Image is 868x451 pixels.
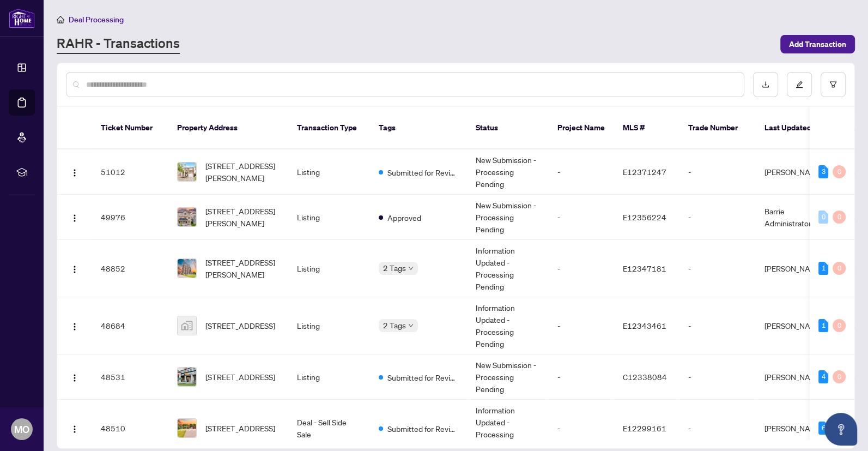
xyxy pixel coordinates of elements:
span: Add Transaction [789,35,846,53]
th: Tags [370,107,467,149]
td: [PERSON_NAME] [756,354,837,400]
span: [STREET_ADDRESS][PERSON_NAME] [205,160,280,184]
span: Submitted for Review [387,423,458,435]
th: Project Name [549,107,614,149]
span: [STREET_ADDRESS] [205,422,275,434]
span: [STREET_ADDRESS] [205,371,275,383]
button: edit [787,72,812,97]
td: 51012 [92,149,168,195]
td: [PERSON_NAME] [756,240,837,297]
div: 0 [833,370,846,383]
img: thumbnail-img [178,316,196,335]
img: thumbnail-img [178,259,196,278]
td: Information Updated - Processing Pending [467,240,549,297]
a: RAHR - Transactions [57,34,180,54]
span: Submitted for Review [387,166,458,178]
span: MO [14,422,29,437]
th: Property Address [168,107,288,149]
button: filter [821,72,846,97]
td: New Submission - Processing Pending [467,195,549,240]
span: E12371247 [623,167,666,177]
td: Information Updated - Processing Pending [467,297,549,354]
button: Logo [66,163,83,181]
span: E12356224 [623,212,666,222]
td: Listing [288,149,370,195]
td: Barrie Administrator [756,195,837,240]
td: New Submission - Processing Pending [467,354,549,400]
span: Submitted for Review [387,371,458,383]
div: 4 [818,370,828,383]
button: Add Transaction [780,35,855,53]
td: 48531 [92,354,168,400]
th: Last Updated By [756,107,837,149]
button: Logo [66,208,83,226]
span: C12338084 [623,372,667,382]
button: Logo [66,419,83,437]
img: Logo [70,425,79,434]
span: edit [796,81,803,88]
div: 1 [818,262,828,275]
div: 1 [818,319,828,332]
span: [STREET_ADDRESS] [205,320,275,332]
span: E12347181 [623,263,666,273]
span: 2 Tags [383,319,406,332]
td: - [549,195,614,240]
div: 0 [833,319,846,332]
span: [STREET_ADDRESS][PERSON_NAME] [205,205,280,229]
td: [PERSON_NAME] [756,149,837,195]
button: Logo [66,368,83,386]
img: Logo [70,169,79,177]
td: 48684 [92,297,168,354]
img: Logo [70,214,79,223]
button: Logo [66,260,83,277]
span: down [408,323,414,328]
td: New Submission - Processing Pending [467,149,549,195]
img: thumbnail-img [178,368,196,386]
div: 0 [833,211,846,224]
td: - [679,297,756,354]
span: [STREET_ADDRESS][PERSON_NAME] [205,256,280,280]
th: MLS # [614,107,679,149]
button: Open asap [824,413,857,446]
img: thumbnail-img [178,419,196,437]
span: download [762,81,769,88]
div: 6 [818,422,828,435]
span: Deal Processing [69,15,124,25]
td: - [549,297,614,354]
span: down [408,266,414,271]
th: Trade Number [679,107,756,149]
span: filter [829,81,837,88]
img: Logo [70,374,79,382]
img: thumbnail-img [178,208,196,226]
div: 0 [833,262,846,275]
th: Ticket Number [92,107,168,149]
td: Listing [288,240,370,297]
img: thumbnail-img [178,163,196,181]
td: 49976 [92,195,168,240]
td: - [549,240,614,297]
span: home [57,16,64,23]
td: - [679,240,756,297]
td: 48852 [92,240,168,297]
td: - [679,149,756,195]
td: - [549,149,614,195]
td: - [679,354,756,400]
span: E12299161 [623,423,666,433]
th: Transaction Type [288,107,370,149]
td: Listing [288,354,370,400]
span: E12343461 [623,321,666,330]
img: logo [9,8,35,28]
td: [PERSON_NAME] [756,297,837,354]
span: Approved [387,212,421,224]
span: 2 Tags [383,262,406,274]
div: 0 [818,211,828,224]
td: - [679,195,756,240]
img: Logo [70,265,79,274]
img: Logo [70,322,79,331]
th: Status [467,107,549,149]
button: download [753,72,778,97]
button: Logo [66,317,83,334]
td: Listing [288,297,370,354]
td: Listing [288,195,370,240]
div: 0 [833,165,846,178]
